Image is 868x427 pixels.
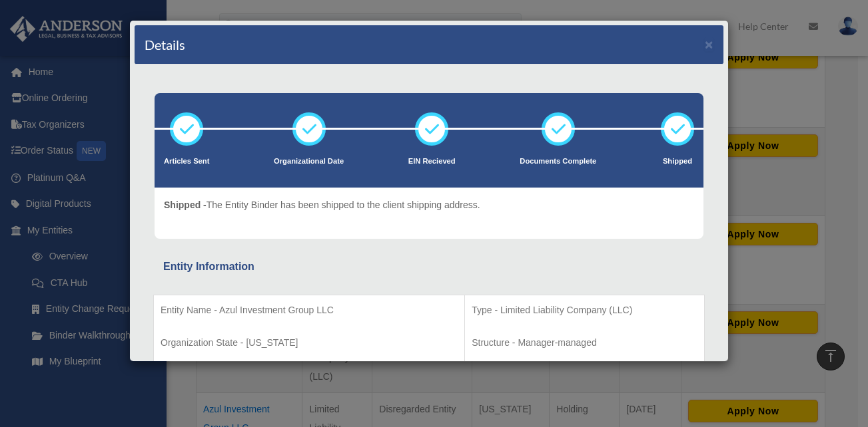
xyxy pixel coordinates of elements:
[164,200,207,210] span: Shipped -
[472,302,697,319] p: Type - Limited Liability Company (LLC)
[161,335,458,351] p: Organization State - [US_STATE]
[161,302,458,319] p: Entity Name - Azul Investment Group LLC
[408,155,456,168] p: EIN Recieved
[705,37,713,51] button: ×
[472,335,697,351] p: Structure - Manager-managed
[163,257,695,276] div: Entity Information
[164,197,480,213] p: The Entity Binder has been shipped to the client shipping address.
[661,155,694,168] p: Shipped
[145,35,185,54] h4: Details
[274,155,344,168] p: Organizational Date
[520,155,596,168] p: Documents Complete
[164,155,209,168] p: Articles Sent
